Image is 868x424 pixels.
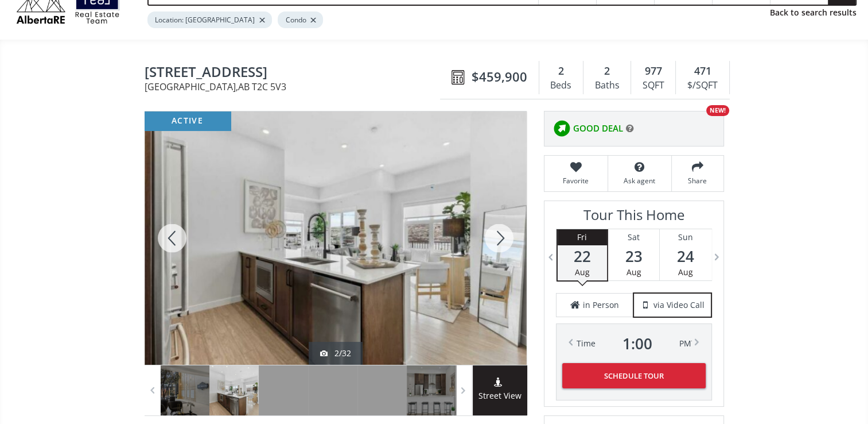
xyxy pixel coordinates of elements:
span: [GEOGRAPHIC_DATA] , AB T2C 5V3 [145,82,446,91]
span: Share [678,176,718,186]
span: 24 [660,248,711,264]
div: Baths [589,77,625,94]
button: Schedule Tour [562,363,706,388]
a: Back to search results [770,7,857,18]
div: 2 [545,64,577,79]
span: Favorite [550,176,602,186]
div: Sun [660,229,711,245]
span: 22 [558,248,607,264]
div: Time PM [577,336,691,352]
div: active [145,111,231,130]
span: $459,900 [472,68,527,86]
span: in Person [583,299,619,311]
span: 1 : 00 [622,336,652,352]
span: Aug [575,267,590,277]
div: $/SQFT [682,77,723,94]
span: Aug [678,267,693,277]
div: 2/32 [320,348,351,359]
span: 977 [645,64,662,79]
span: 255 Les Jardins Park SE #426 [145,64,446,82]
div: NEW! [706,105,729,116]
span: Aug [626,267,641,277]
span: Street View [473,390,527,403]
div: SQFT [637,77,670,94]
div: Location: [GEOGRAPHIC_DATA] [147,11,272,28]
span: via Video Call [653,299,704,311]
h3: Tour This Home [556,207,712,229]
div: 2 [589,64,625,79]
span: Ask agent [614,176,665,186]
div: Sat [608,229,659,245]
span: GOOD DEAL [573,122,623,134]
span: 23 [608,248,659,264]
img: rating icon [550,117,573,140]
div: Condo [278,11,323,28]
div: Fri [558,229,607,245]
div: 255 Les Jardins Park SE #426 Calgary, AB T2C 5V3 - Photo 2 of 32 [145,111,527,365]
div: Beds [545,77,577,94]
div: 471 [682,64,723,79]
